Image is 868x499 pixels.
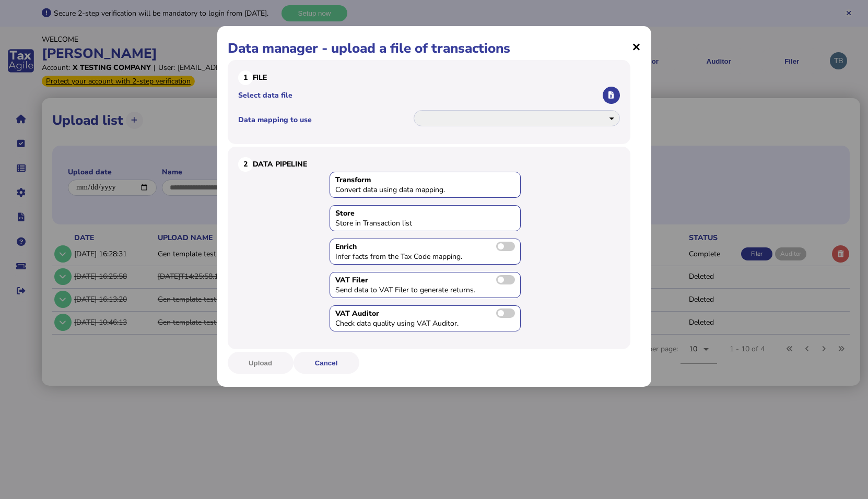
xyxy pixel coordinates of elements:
div: Infer facts from the Tax Code mapping. [335,252,492,262]
div: Send data to VAT Filer to generate returns. [335,285,492,295]
div: Store in Transaction list [335,218,492,228]
label: Data mapping to use [238,115,413,125]
label: Select data file [238,90,601,100]
label: Send transactions to VAT Filer [496,275,515,284]
div: Toggle to send data to VAT Auditor [330,305,521,331]
h3: File [238,70,620,85]
button: Upload [228,352,294,374]
div: Toggle to send data to VAT Filer [330,272,521,298]
div: VAT Auditor [335,308,515,318]
label: Send transactions to VAT Auditor [496,308,515,318]
span: × [632,37,641,56]
div: Enrich [335,242,515,252]
div: Store [335,208,515,218]
div: VAT Filer [335,275,515,285]
div: Transform [335,175,515,185]
button: Select an Excel file to upload [603,87,620,104]
h1: Data manager - upload a file of transactions [228,39,641,57]
label: Toggle to enable data enrichment [496,242,515,251]
div: 1 [238,70,253,85]
h3: Data Pipeline [238,157,620,172]
div: 2 [238,157,253,172]
div: Check data quality using VAT Auditor. [335,318,492,328]
button: Cancel [294,352,359,374]
div: Convert data using data mapping. [335,185,492,195]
